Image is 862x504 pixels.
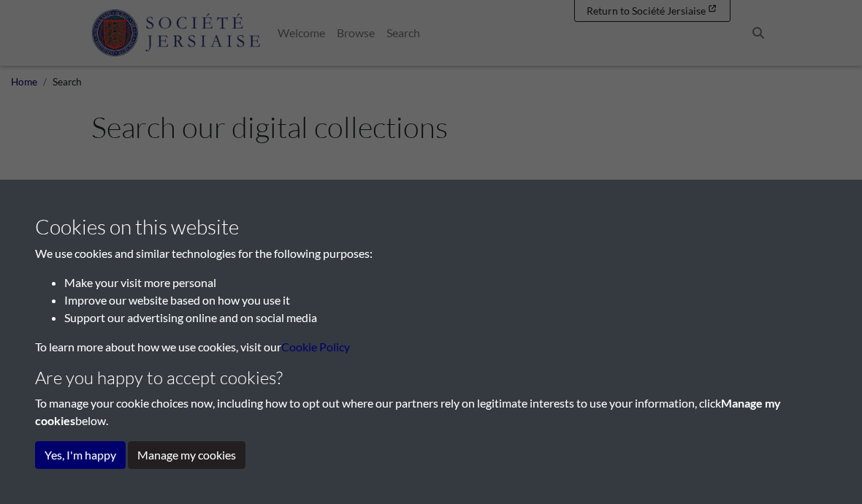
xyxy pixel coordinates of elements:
button: Yes, I'm happy [35,441,126,469]
h3: Cookies on this website [35,215,827,240]
a: learn more about cookies [281,340,350,354]
li: Make your visit more personal [64,274,827,291]
li: Support our advertising online and on social media [64,309,827,327]
p: We use cookies and similar technologies for the following purposes: [35,245,827,262]
button: Manage my cookies [128,441,245,469]
li: Improve our website based on how you use it [64,291,827,309]
h4: Are you happy to accept cookies? [35,367,827,389]
p: To manage your cookie choices now, including how to opt out where our partners rely on legitimate... [35,394,827,429]
p: To learn more about how we use cookies, visit our [35,338,827,356]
